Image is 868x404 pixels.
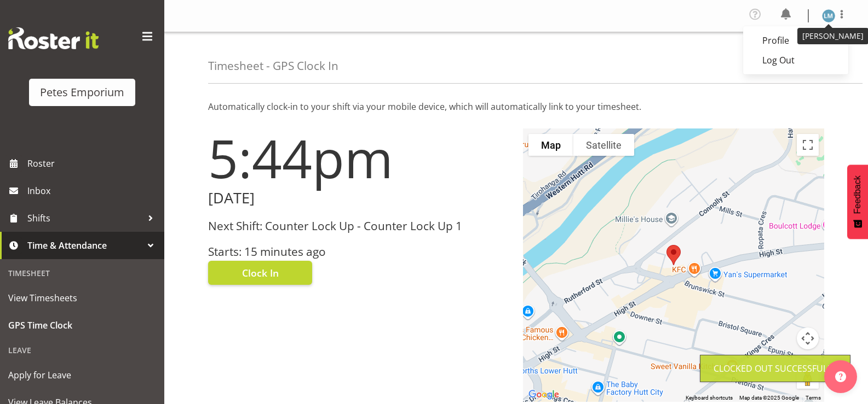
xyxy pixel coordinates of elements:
[8,317,156,333] span: GPS Time Clock
[242,266,279,280] span: Clock In
[686,394,733,402] button: Keyboard shortcuts
[3,262,162,284] div: Timesheet
[3,284,162,312] a: View Timesheets
[528,134,573,156] button: Show street map
[208,100,824,113] p: Automatically clock-in to your shift via your mobile device, which will automatically link to you...
[743,31,848,50] a: Profile
[40,84,124,101] div: Petes Emporium
[853,175,863,214] span: Feedback
[3,312,162,339] a: GPS Time Clock
[835,371,846,382] img: help-xxl-2.png
[8,27,99,49] img: Rosterit website logo
[847,165,868,239] button: Feedback - Show survey
[27,155,159,172] span: Roster
[822,9,835,22] img: lianne-morete5410.jpg
[797,327,819,349] button: Map camera controls
[208,60,338,72] h4: Timesheet - GPS Clock In
[208,245,510,258] h3: Starts: 15 minutes ago
[526,388,562,402] a: Open this area in Google Maps (opens a new window)
[8,290,156,306] span: View Timesheets
[3,339,162,361] div: Leave
[27,237,142,254] span: Time & Attendance
[27,210,142,226] span: Shifts
[208,220,510,232] h3: Next Shift: Counter Lock Up - Counter Lock Up 1
[3,361,162,389] a: Apply for Leave
[27,183,159,199] span: Inbox
[208,261,312,285] button: Clock In
[208,190,510,207] h2: [DATE]
[739,395,799,401] span: Map data ©2025 Google
[797,134,819,156] button: Toggle fullscreen view
[714,362,837,375] div: Clocked out Successfully
[208,128,510,188] h1: 5:44pm
[526,388,562,402] img: Google
[806,395,821,401] a: Terms (opens in new tab)
[573,134,634,156] button: Show satellite imagery
[743,50,848,70] a: Log Out
[8,367,156,383] span: Apply for Leave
